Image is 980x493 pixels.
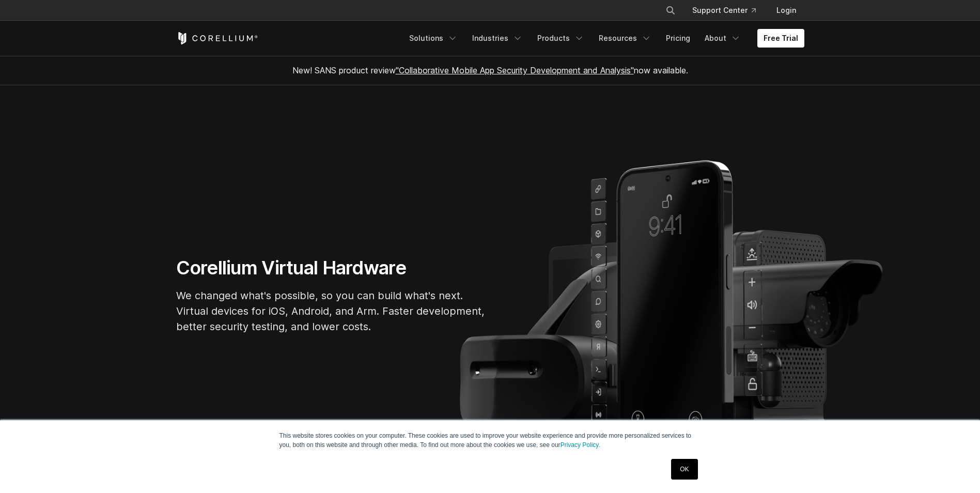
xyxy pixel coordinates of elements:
div: Navigation Menu [403,29,804,48]
a: Resources [593,29,658,48]
a: Solutions [403,29,464,48]
a: About [698,29,747,48]
a: Free Trial [757,29,804,48]
h1: Corellium Virtual Hardware [176,256,486,280]
a: Products [531,29,590,48]
span: New! SANS product review now available. [292,65,688,75]
a: Industries [466,29,529,48]
a: Corellium Home [176,32,258,44]
a: Login [768,1,804,20]
p: This website stores cookies on your computer. These cookies are used to improve your website expe... [279,431,701,450]
a: Privacy Policy. [561,441,600,449]
button: Search [661,1,680,20]
a: Support Center [684,1,764,20]
div: Navigation Menu [653,1,804,20]
a: OK [671,459,697,480]
a: "Collaborative Mobile App Security Development and Analysis" [396,65,634,75]
p: We changed what's possible, so you can build what's next. Virtual devices for iOS, Android, and A... [176,288,486,334]
a: Pricing [660,29,696,48]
